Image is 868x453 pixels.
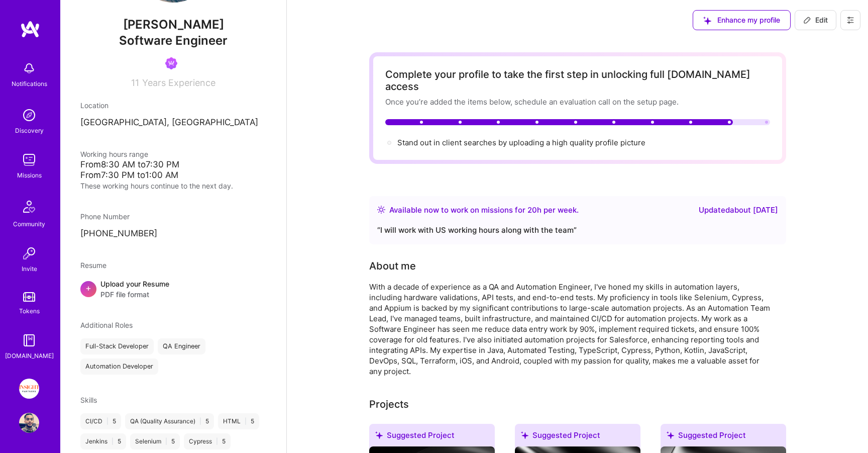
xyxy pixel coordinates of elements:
div: [DOMAIN_NAME] [5,350,54,361]
div: Cypress 5 [184,433,231,449]
div: QA Engineer [158,338,205,354]
i: icon SuggestedTeams [375,431,383,439]
div: QA (Quality Assurance) 5 [125,413,214,429]
div: Location [80,100,266,111]
span: | [112,437,114,445]
div: Selenium 5 [130,433,180,449]
div: Available now to work on missions for h per week . [389,204,579,216]
span: Phone Number [80,212,130,221]
span: 20 [527,205,537,215]
div: These working hours continue to the next day. [80,180,266,191]
span: | [199,417,201,425]
span: Enhance my profile [703,15,780,25]
span: | [245,417,247,425]
div: Suggested Project [369,424,495,450]
span: | [165,437,167,445]
button: Edit [795,10,836,30]
span: Working hours range [80,150,148,158]
img: User Avatar [19,413,39,433]
p: [GEOGRAPHIC_DATA], [GEOGRAPHIC_DATA] [80,117,266,129]
div: “ I will work with US working hours along with the team ” [377,224,778,236]
a: User Avatar [17,413,42,433]
span: | [106,417,108,425]
div: +Upload your ResumePDF file format [80,279,266,300]
i: icon SuggestedTeams [667,431,674,439]
span: | [216,437,218,445]
div: Invite [22,263,37,274]
span: Additional Roles [80,321,133,329]
span: Resume [80,261,106,269]
span: Years Experience [142,77,215,88]
div: Suggested Project [661,424,786,450]
div: Missions [17,170,42,180]
span: PDF file format [100,289,169,300]
div: HTML 5 [218,413,259,429]
i: icon SuggestedTeams [521,431,528,439]
div: About me [369,258,416,274]
div: Projects [369,397,409,412]
img: Insight Partners: Data & AI - Sourcing [19,379,39,399]
div: From 7:30 PM to 1:00 AM [80,170,266,180]
i: icon SuggestedTeams [703,17,711,25]
div: From 8:30 AM to 7:30 PM [80,159,266,170]
img: discovery [19,105,39,125]
span: Edit [803,15,828,25]
div: CI/CD 5 [80,413,121,429]
div: Community [13,219,45,229]
div: With a decade of experience as a QA and Automation Engineer, I've honed my skills in automation l... [369,282,771,377]
img: Availability [377,206,385,214]
img: bell [19,58,39,78]
img: logo [20,20,40,38]
span: + [85,283,91,293]
div: Discovery [15,125,44,136]
span: Skills [80,396,97,404]
div: Tokens [19,306,40,316]
img: Community [17,195,41,219]
img: guide book [19,330,39,350]
div: Stand out in client searches by uploading a high quality profile picture [397,137,645,148]
div: Automation Developer [80,358,158,375]
div: Upload your Resume [100,279,169,300]
div: Suggested Project [515,424,640,450]
div: Once you’re added the items below, schedule an evaluation call on the setup page. [385,97,770,107]
p: [PHONE_NUMBER] [80,228,266,240]
button: Enhance my profile [693,10,791,30]
img: tokens [23,292,35,302]
div: Full-Stack Developer [80,338,154,354]
img: teamwork [19,150,39,170]
div: Jenkins 5 [80,433,126,449]
img: Been on Mission [165,57,177,69]
span: Software Engineer [119,33,228,48]
div: Complete your profile to take the first step in unlocking full [DOMAIN_NAME] access [385,68,770,93]
div: Updated about [DATE] [699,204,778,216]
span: [PERSON_NAME] [80,17,266,32]
span: 11 [131,77,139,88]
div: Notifications [12,78,47,89]
a: Insight Partners: Data & AI - Sourcing [17,379,42,399]
img: Invite [19,243,39,263]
